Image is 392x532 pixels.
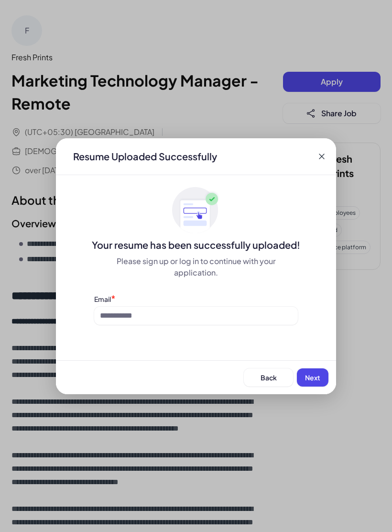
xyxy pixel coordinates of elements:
label: Email [94,295,111,303]
span: Back [261,373,277,382]
span: Next [305,373,320,382]
div: Please sign up or log in to continue with your application. [94,255,298,278]
div: Your resume has been successfully uploaded! [56,238,336,252]
div: Resume Uploaded Successfully [65,150,225,163]
button: Back [244,368,293,387]
img: ApplyedMaskGroup3.svg [172,187,220,234]
button: Next [297,368,328,387]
